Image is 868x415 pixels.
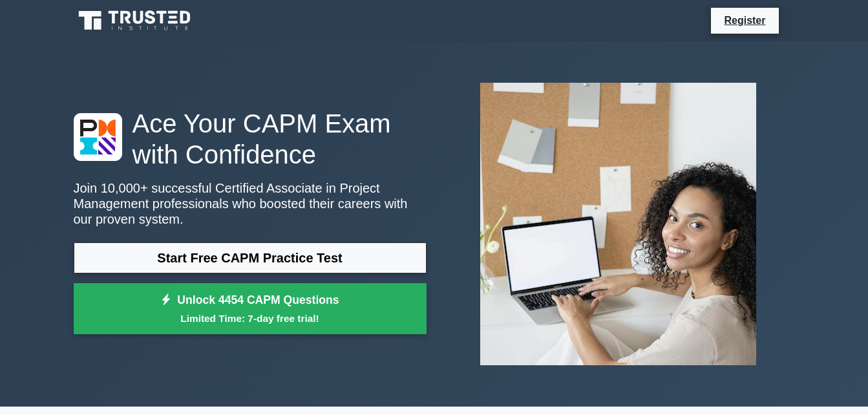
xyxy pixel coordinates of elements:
[74,180,427,227] p: Join 10,000+ successful Certified Associate in Project Management professionals who boosted their...
[90,311,410,326] small: Limited Time: 7-day free trial!
[716,12,773,28] a: Register
[74,108,427,170] h1: Ace Your CAPM Exam with Confidence
[74,283,427,335] a: Unlock 4454 CAPM QuestionsLimited Time: 7-day free trial!
[74,242,427,273] a: Start Free CAPM Practice Test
